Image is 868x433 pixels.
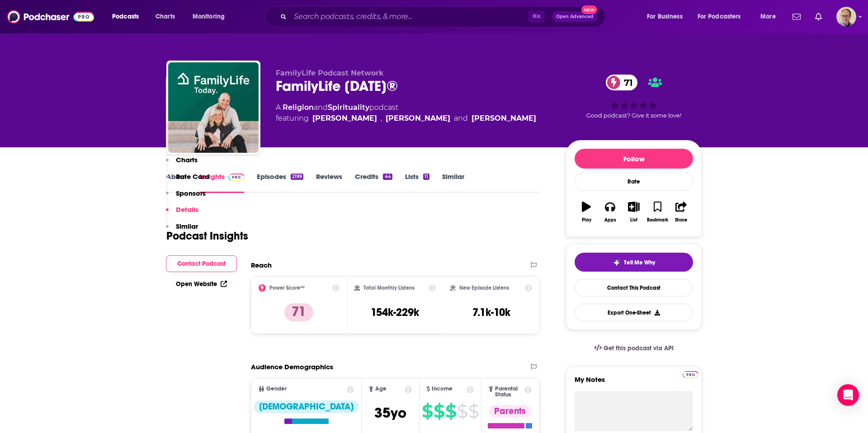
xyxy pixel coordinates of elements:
[176,172,209,181] p: Rate Card
[156,10,175,23] span: Charts
[575,304,693,321] button: Export One-Sheet
[328,103,369,112] a: Spirituality
[314,103,328,112] span: and
[468,404,479,419] span: $
[176,222,198,231] p: Similar
[276,102,536,124] div: A podcast
[269,285,305,291] h2: Power Score™
[575,375,693,391] label: My Notes
[575,279,693,297] a: Contact This Podcast
[168,62,259,153] img: FamilyLife Today®
[630,217,637,223] div: List
[489,405,531,418] div: Parents
[613,259,620,266] img: tell me why sparkle
[266,386,287,392] span: Gender
[698,10,741,23] span: For Podcasters
[434,404,444,419] span: $
[283,103,314,112] a: Religion
[581,5,598,14] span: New
[312,113,377,124] a: Dennis Rainey
[316,172,342,193] a: Reviews
[575,172,693,191] div: Rate
[472,113,536,124] a: Ann Wilson
[837,384,859,406] div: Open Intercom Messenger
[355,172,392,193] a: Credits44
[381,113,382,124] span: ,
[495,386,523,398] span: Parental Status
[374,404,406,422] span: 35 yo
[670,196,693,228] button: Share
[552,11,598,22] button: Open AdvancedNew
[193,10,225,23] span: Monitoring
[274,6,614,27] div: Search podcasts, credits, & more...
[647,217,668,223] div: Bookmark
[615,75,637,90] span: 71
[789,9,804,24] a: Show notifications dropdown
[405,172,429,193] a: Lists11
[692,9,754,24] button: open menu
[760,10,776,23] span: More
[363,285,415,291] h2: Total Monthly Listens
[284,303,313,321] p: 71
[291,174,303,180] div: 2199
[176,280,227,288] a: Open Website
[647,10,683,23] span: For Business
[598,196,622,228] button: Apps
[375,386,387,392] span: Age
[575,253,693,272] button: tell me why sparkleTell Me Why
[587,337,681,359] a: Get this podcast via API
[586,112,681,119] span: Good podcast? Give it some love!
[622,196,646,228] button: List
[112,10,139,23] span: Podcasts
[7,8,94,25] img: Podchaser - Follow, Share and Rate Podcasts
[176,205,198,214] p: Details
[166,255,237,272] button: Contact Podcast
[166,172,209,189] button: Rate Card
[641,9,694,24] button: open menu
[604,344,674,352] span: Get this podcast via API
[675,217,687,223] div: Share
[106,9,151,24] button: open menu
[754,9,787,24] button: open menu
[166,189,206,206] button: Sponsors
[472,306,510,319] h3: 7.1k-10k
[575,196,598,228] button: Play
[836,7,856,27] span: Logged in as tommy.lynch
[445,404,456,419] span: $
[528,11,545,23] span: ⌘ K
[150,9,180,24] a: Charts
[566,69,702,125] div: 71Good podcast? Give it some love!
[646,196,669,228] button: Bookmark
[836,7,856,27] img: User Profile
[459,285,509,291] h2: New Episode Listens
[254,400,359,413] div: [DEMOGRAPHIC_DATA]
[251,362,333,371] h2: Audience Demographics
[836,7,856,27] button: Show profile menu
[442,172,464,193] a: Similar
[257,172,303,193] a: Episodes2199
[166,222,198,239] button: Similar
[186,9,236,24] button: open menu
[176,189,206,198] p: Sponsors
[371,306,419,319] h3: 154k-229k
[575,149,693,169] button: Follow
[423,174,429,180] div: 11
[251,261,272,269] h2: Reach
[683,371,698,378] img: Podchaser Pro
[422,404,433,419] span: $
[606,75,637,90] a: 71
[290,9,528,24] input: Search podcasts, credits, & more...
[556,14,594,19] span: Open Advanced
[582,217,591,223] div: Play
[276,113,536,124] span: featuring
[811,9,826,24] a: Show notifications dropdown
[683,370,698,378] a: Pro website
[454,113,468,124] span: and
[624,259,655,266] span: Tell Me Why
[386,113,450,124] a: Bob Lepine
[604,217,616,223] div: Apps
[457,404,467,419] span: $
[432,386,453,392] span: Income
